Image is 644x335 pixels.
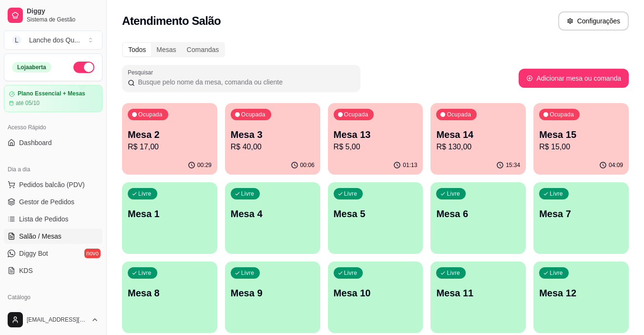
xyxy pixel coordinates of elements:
[334,128,418,141] p: Mesa 13
[19,214,69,224] span: Lista de Pedidos
[18,90,85,97] article: Plano Essencial + Mesas
[128,68,156,76] label: Pesquisar
[4,135,102,150] a: Dashboard
[138,111,163,118] p: Ocupada
[4,120,102,135] div: Acesso Rápido
[4,4,102,27] a: DiggySistema de Gestão
[122,182,217,254] button: LivreMesa 1
[447,269,460,277] p: Livre
[12,35,21,45] span: L
[225,262,320,333] button: LivreMesa 9
[122,103,217,175] button: OcupadaMesa 2R$ 17,0000:29
[344,111,368,118] p: Ocupada
[519,69,629,88] button: Adicionar mesa ou comanda
[16,99,40,107] article: até 05/10
[4,194,102,209] a: Gestor de Pedidos
[334,207,418,220] p: Mesa 5
[19,180,85,189] span: Pedidos balcão (PDV)
[550,269,563,277] p: Livre
[344,269,358,277] p: Livre
[4,211,102,227] a: Lista de Pedidos
[334,286,418,300] p: Mesa 10
[436,128,520,141] p: Mesa 14
[436,207,520,220] p: Mesa 6
[197,161,212,169] p: 00:29
[123,43,151,56] div: Todos
[128,141,212,153] p: R$ 17,00
[550,111,574,118] p: Ocupada
[27,316,87,324] span: [EMAIL_ADDRESS][DOMAIN_NAME]
[403,161,417,169] p: 01:13
[4,290,102,305] div: Catálogo
[4,162,102,177] div: Dia a dia
[4,85,102,112] a: Plano Essencial + Mesasaté 05/10
[436,286,520,300] p: Mesa 11
[138,190,152,198] p: Livre
[609,161,623,169] p: 04:09
[533,262,629,333] button: LivreMesa 12
[558,11,629,31] button: Configurações
[4,31,102,50] button: Select a team
[231,286,315,300] p: Mesa 9
[122,13,221,29] h2: Atendimento Salão
[447,111,471,118] p: Ocupada
[533,182,629,254] button: LivreMesa 7
[430,103,526,175] button: OcupadaMesa 14R$ 130,0015:34
[328,262,423,333] button: LivreMesa 10
[27,16,99,23] span: Sistema de Gestão
[135,77,355,87] input: Pesquisar
[225,182,320,254] button: LivreMesa 4
[128,207,212,220] p: Mesa 1
[539,286,623,300] p: Mesa 12
[19,138,52,147] span: Dashboard
[533,103,629,175] button: OcupadaMesa 15R$ 15,0004:09
[550,190,563,198] p: Livre
[4,308,102,331] button: [EMAIL_ADDRESS][DOMAIN_NAME]
[138,269,152,277] p: Livre
[182,43,225,56] div: Comandas
[231,141,315,153] p: R$ 40,00
[328,103,423,175] button: OcupadaMesa 13R$ 5,0001:13
[151,43,181,56] div: Mesas
[328,182,423,254] button: LivreMesa 5
[128,128,212,141] p: Mesa 2
[430,182,526,254] button: LivreMesa 6
[29,35,80,45] div: Lanche dos Qu ...
[430,262,526,333] button: LivreMesa 11
[19,231,61,241] span: Salão / Mesas
[539,141,623,153] p: R$ 15,00
[12,62,51,73] div: Loja aberta
[506,161,520,169] p: 15:34
[241,111,266,118] p: Ocupada
[128,286,212,300] p: Mesa 8
[300,161,315,169] p: 00:06
[344,190,358,198] p: Livre
[4,229,102,244] a: Salão / Mesas
[241,269,255,277] p: Livre
[122,262,217,333] button: LivreMesa 8
[19,249,48,258] span: Diggy Bot
[241,190,255,198] p: Livre
[27,7,99,16] span: Diggy
[19,266,33,275] span: KDS
[447,190,460,198] p: Livre
[19,197,74,207] span: Gestor de Pedidos
[539,207,623,220] p: Mesa 7
[231,207,315,220] p: Mesa 4
[231,128,315,141] p: Mesa 3
[539,128,623,141] p: Mesa 15
[436,141,520,153] p: R$ 130,00
[4,246,102,261] a: Diggy Botnovo
[334,141,418,153] p: R$ 5,00
[4,177,102,192] button: Pedidos balcão (PDV)
[225,103,320,175] button: OcupadaMesa 3R$ 40,0000:06
[73,62,94,73] button: Alterar Status
[4,263,102,278] a: KDS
